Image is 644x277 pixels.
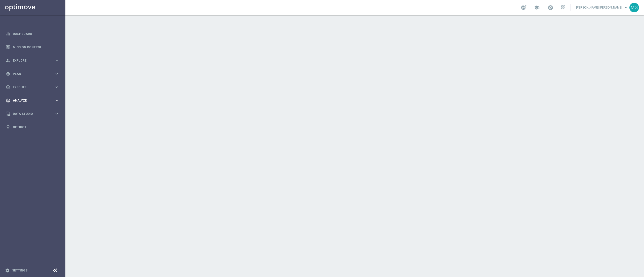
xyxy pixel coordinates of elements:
[6,98,54,103] div: Analyze
[6,27,59,40] div: Dashboard
[576,4,629,11] a: [PERSON_NAME] [PERSON_NAME]keyboard_arrow_down
[6,85,54,89] div: Execute
[13,59,54,62] span: Explore
[13,27,59,40] a: Dashboard
[6,32,59,36] button: equalizer Dashboard
[6,72,54,76] div: Plan
[6,85,10,89] i: play_circle_outline
[13,112,54,115] span: Data Studio
[6,59,59,63] button: person_search Explore keyboard_arrow_right
[13,86,54,89] span: Execute
[54,98,59,103] i: keyboard_arrow_right
[6,58,10,63] i: person_search
[6,112,59,116] button: Data Studio keyboard_arrow_right
[12,269,27,272] a: Settings
[534,5,540,10] span: school
[54,111,59,116] i: keyboard_arrow_right
[6,120,59,134] div: Optibot
[6,125,59,129] button: lightbulb Optibot
[54,71,59,76] i: keyboard_arrow_right
[13,120,59,134] a: Optibot
[6,98,10,103] i: track_changes
[13,72,54,75] span: Plan
[6,72,10,76] i: gps_fixed
[6,99,59,103] button: track_changes Analyze keyboard_arrow_right
[6,32,10,36] i: equalizer
[623,5,629,10] span: keyboard_arrow_down
[6,112,54,116] div: Data Studio
[13,40,59,54] a: Mission Control
[6,85,59,89] button: play_circle_outline Execute keyboard_arrow_right
[54,58,59,63] i: keyboard_arrow_right
[629,3,639,12] div: MG
[6,40,59,54] div: Mission Control
[6,125,10,129] i: lightbulb
[5,268,10,273] i: settings
[6,45,59,49] button: Mission Control
[6,58,54,63] div: Explore
[6,72,59,76] button: gps_fixed Plan keyboard_arrow_right
[54,85,59,89] i: keyboard_arrow_right
[13,99,54,102] span: Analyze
